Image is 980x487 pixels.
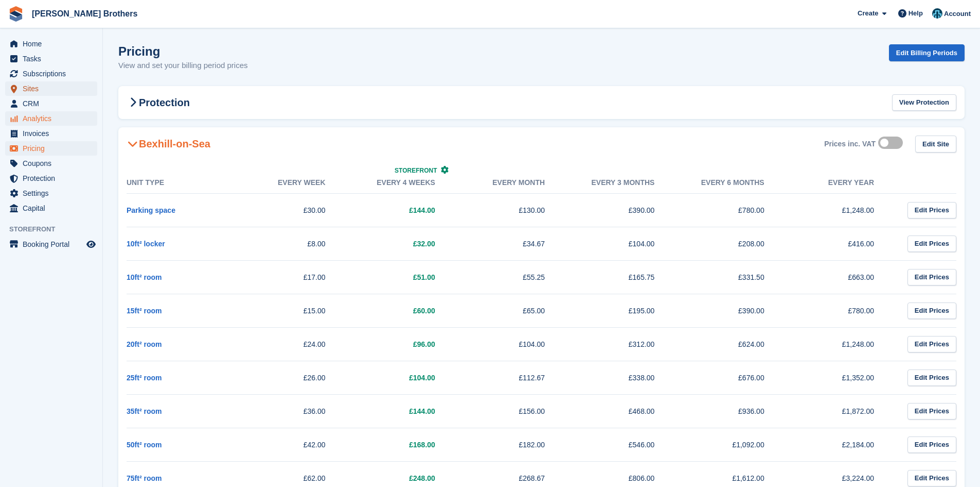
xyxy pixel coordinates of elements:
td: £55.25 [456,260,565,294]
td: £468.00 [565,394,675,428]
td: £112.67 [456,361,565,394]
a: 15ft² room [127,307,162,315]
span: Storefront [395,167,437,174]
td: £676.00 [675,361,785,394]
td: £104.00 [456,327,565,361]
td: £663.00 [785,260,895,294]
a: Edit Prices [907,470,956,487]
span: Settings [23,186,84,200]
td: £195.00 [565,294,675,327]
td: £331.50 [675,260,785,294]
a: menu [5,96,97,111]
span: Analytics [23,111,84,126]
a: Edit Prices [907,303,956,320]
a: Edit Prices [907,202,956,219]
span: Capital [23,201,84,215]
td: £1,248.00 [785,193,895,227]
h2: Protection [127,96,190,109]
img: stora-icon-8386f47178a22dfd0bd8f6a31ec36ba5ce8667c1dd55bd0f319d3a0aa187defe.svg [8,6,24,22]
td: £30.00 [236,193,346,227]
span: CRM [23,96,84,111]
a: menu [5,111,97,126]
td: £780.00 [785,294,895,327]
a: Edit Billing Periods [889,44,965,61]
td: £104.00 [346,361,456,394]
td: £65.00 [456,294,565,327]
td: £1,352.00 [785,361,895,394]
span: Coupons [23,156,84,171]
span: Protection [23,171,84,186]
td: £15.00 [236,294,346,327]
td: £390.00 [675,294,785,327]
td: £182.00 [456,428,565,461]
a: menu [5,52,97,66]
a: Edit Site [915,136,956,153]
span: Sites [23,81,84,96]
a: 10ft² room [127,273,162,281]
td: £1,872.00 [785,394,895,428]
a: menu [5,81,97,96]
th: Every 4 weeks [346,172,456,194]
th: Every 6 months [675,172,785,194]
td: £144.00 [346,193,456,227]
th: Every week [236,172,346,194]
td: £42.00 [236,428,346,461]
span: Storefront [9,224,102,234]
a: 10ft² locker [127,240,165,248]
td: £168.00 [346,428,456,461]
p: View and set your billing period prices [118,60,248,72]
h2: Bexhill-on-Sea [127,138,210,150]
a: Storefront [395,167,449,174]
a: Edit Prices [907,269,956,286]
a: menu [5,141,97,156]
a: 75ft² room [127,474,162,482]
td: £2,184.00 [785,428,895,461]
a: menu [5,186,97,200]
td: £26.00 [236,361,346,394]
td: £416.00 [785,227,895,260]
th: Unit Type [127,172,236,194]
a: [PERSON_NAME] Brothers [28,5,141,22]
td: £32.00 [346,227,456,260]
td: £34.67 [456,227,565,260]
span: Invoices [23,126,84,141]
td: £156.00 [456,394,565,428]
td: £144.00 [346,394,456,428]
span: Booking Portal [23,237,84,251]
a: Preview store [85,238,97,250]
a: menu [5,171,97,186]
a: Edit Prices [907,336,956,353]
span: Tasks [23,52,84,66]
td: £936.00 [675,394,785,428]
a: View Protection [892,94,956,111]
a: 35ft² room [127,407,162,415]
a: Edit Prices [907,370,956,387]
td: £60.00 [346,294,456,327]
td: £208.00 [675,227,785,260]
span: Subscriptions [23,66,84,81]
a: 20ft² room [127,340,162,348]
td: £780.00 [675,193,785,227]
td: £130.00 [456,193,565,227]
span: Help [908,8,923,19]
td: £1,092.00 [675,428,785,461]
a: menu [5,237,97,251]
span: Home [23,37,84,51]
a: menu [5,156,97,171]
th: Every 3 months [565,172,675,194]
td: £1,248.00 [785,327,895,361]
span: Pricing [23,141,84,156]
td: £312.00 [565,327,675,361]
td: £546.00 [565,428,675,461]
td: £104.00 [565,227,675,260]
a: menu [5,66,97,81]
td: £17.00 [236,260,346,294]
td: £96.00 [346,327,456,361]
td: £36.00 [236,394,346,428]
div: Prices inc. VAT [824,140,876,148]
a: Edit Prices [907,436,956,454]
h1: Pricing [118,44,248,58]
a: menu [5,37,97,51]
img: Helen Eldridge [932,8,942,19]
th: Every month [456,172,565,194]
